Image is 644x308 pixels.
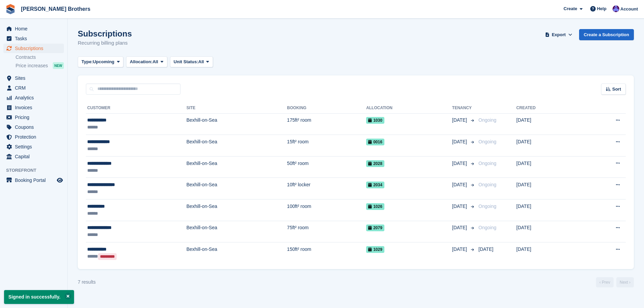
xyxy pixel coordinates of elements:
a: menu [3,93,64,102]
span: [DATE] [452,246,468,253]
p: Recurring billing plans [78,39,132,47]
span: Subscriptions [15,44,55,53]
button: Allocation: All [126,56,167,68]
button: Unit Status: All [170,56,213,68]
span: [DATE] [478,246,493,252]
span: Create [564,5,577,12]
span: 1026 [366,203,384,210]
nav: Page [595,277,635,287]
span: 1030 [366,117,384,124]
td: Bexhill-on-Sea [186,113,287,135]
a: menu [3,44,64,53]
span: Tasks [15,34,55,43]
span: Booking Portal [15,175,55,185]
span: [DATE] [452,181,468,188]
a: Previous [596,277,614,287]
div: NEW [53,62,64,69]
a: menu [3,34,64,43]
span: Home [15,24,55,33]
th: Tenancy [452,103,476,114]
td: [DATE] [516,178,579,199]
a: menu [3,103,64,112]
td: [DATE] [516,199,579,221]
a: Contracts [16,54,64,61]
th: Allocation [366,103,452,114]
td: Bexhill-on-Sea [186,156,287,178]
a: menu [3,142,64,151]
td: [DATE] [516,113,579,135]
td: 50ft² room [287,156,366,178]
td: [DATE] [516,242,579,264]
span: Pricing [15,113,55,122]
td: Bexhill-on-Sea [186,221,287,242]
a: menu [3,132,64,142]
span: All [198,58,204,65]
td: 150ft² room [287,242,366,264]
td: 175ft² room [287,113,366,135]
span: [DATE] [452,117,468,124]
span: CRM [15,83,55,93]
img: Becca Clark [613,5,619,12]
img: stora-icon-8386f47178a22dfd0bd8f6a31ec36ba5ce8667c1dd55bd0f319d3a0aa187defe.svg [5,4,16,14]
span: [DATE] [452,203,468,210]
td: Bexhill-on-Sea [186,135,287,157]
span: Ongoing [478,161,496,166]
span: Upcoming [93,58,115,65]
span: Capital [15,152,55,161]
th: Customer [86,103,186,114]
span: Invoices [15,103,55,112]
span: 2034 [366,182,384,188]
span: Price increases [16,63,48,69]
a: menu [3,83,64,93]
th: Created [516,103,579,114]
button: Type: Upcoming [78,56,123,68]
span: Export [552,31,566,38]
span: Ongoing [478,225,496,230]
span: Ongoing [478,117,496,123]
span: Analytics [15,93,55,102]
span: Type: [81,58,93,65]
h1: Subscriptions [78,29,132,38]
p: Signed in successfully. [4,290,74,304]
a: menu [3,122,64,132]
th: Booking [287,103,366,114]
td: 15ft² room [287,135,366,157]
td: Bexhill-on-Sea [186,242,287,264]
span: Coupons [15,122,55,132]
td: Bexhill-on-Sea [186,199,287,221]
button: Export [544,29,574,40]
td: [DATE] [516,156,579,178]
span: Ongoing [478,139,496,144]
div: 7 results [78,279,96,286]
th: Site [186,103,287,114]
a: Next [616,277,634,287]
span: Protection [15,132,55,142]
span: Settings [15,142,55,151]
span: [DATE] [452,138,468,145]
td: [DATE] [516,221,579,242]
td: 100ft² room [287,199,366,221]
span: All [152,58,158,65]
td: 75ft² room [287,221,366,242]
span: Allocation: [130,58,152,65]
span: Sort [612,86,621,93]
a: menu [3,73,64,83]
td: [DATE] [516,135,579,157]
span: 2028 [366,160,384,167]
span: Help [597,5,606,12]
span: 1029 [366,246,384,253]
a: menu [3,113,64,122]
span: [DATE] [452,224,468,231]
a: Price increases NEW [16,62,64,69]
a: menu [3,24,64,33]
span: Sites [15,73,55,83]
span: Ongoing [478,204,496,209]
span: 2079 [366,224,384,231]
span: [DATE] [452,160,468,167]
td: 10ft² locker [287,178,366,199]
span: 0016 [366,139,384,145]
a: menu [3,175,64,185]
a: menu [3,152,64,161]
span: Unit Status: [174,58,198,65]
span: Ongoing [478,182,496,187]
